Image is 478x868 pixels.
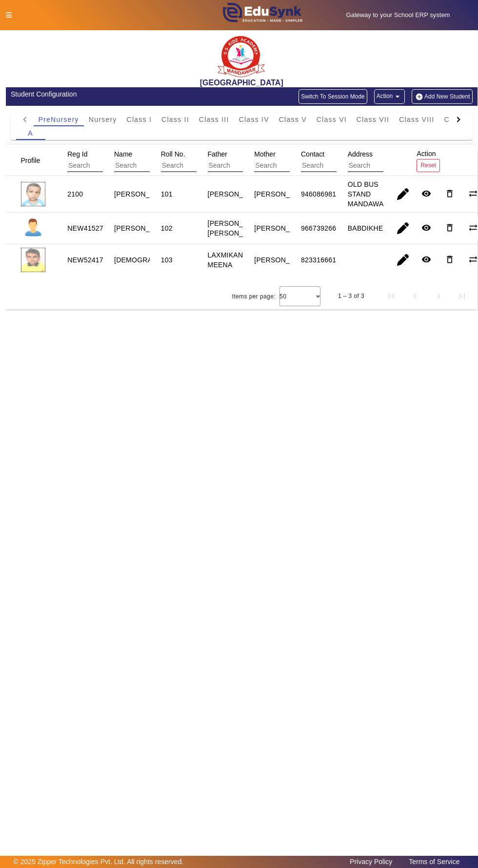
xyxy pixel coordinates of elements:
span: Class VIII [399,116,434,123]
div: [PERSON_NAME] [254,189,312,199]
button: Action [374,89,405,104]
button: First page [380,284,403,308]
div: [PERSON_NAME] [254,255,312,265]
span: Mother [254,150,276,158]
a: Privacy Policy [345,855,397,868]
div: 9460869815 [301,189,340,199]
button: Last page [450,284,474,308]
span: Class II [161,116,189,123]
button: Next page [427,284,450,308]
span: Name [114,150,132,158]
mat-icon: delete_outline [445,223,455,233]
span: A [28,130,33,137]
span: Nursery [89,116,117,123]
p: © 2025 Zipper Technologies Pvt. Ltd. All rights reserved. [14,857,184,867]
button: Previous page [403,284,427,308]
img: c442bd1e-e79c-4679-83a2-a394c64eb17f [21,248,45,272]
div: Student Configuration [11,89,237,99]
div: 9667392665 [301,223,340,233]
span: Class VII [357,116,389,123]
span: Reg Id [67,150,87,158]
button: Switch To Session Mode [299,89,367,104]
input: Search [114,159,201,172]
div: 101 [161,189,173,199]
mat-icon: remove_red_eye [421,223,431,233]
img: b9104f0a-387a-4379-b368-ffa933cda262 [217,33,266,78]
staff-with-status: [DEMOGRAPHIC_DATA] [114,256,193,264]
div: Roll No. [158,145,260,176]
span: Class IV [239,116,269,123]
div: Profile [18,152,53,169]
input: Search [208,159,295,172]
mat-icon: sync_alt [468,223,478,233]
div: 103 [161,255,173,265]
a: Terms of Service [404,855,464,868]
img: add-new-student.png [414,93,424,101]
span: Address [348,150,373,158]
div: [PERSON_NAME] [PERSON_NAME] [208,218,265,238]
mat-icon: delete_outline [445,189,455,198]
h2: [GEOGRAPHIC_DATA] [6,78,478,87]
span: Class VI [317,116,347,123]
mat-icon: arrow_drop_down [393,92,402,101]
span: Father [208,150,227,158]
span: Class III [199,116,229,123]
div: NEW5241714 [67,255,111,265]
staff-with-status: [PERSON_NAME] [114,224,172,232]
span: Class V [279,116,307,123]
div: NEW415274521 [67,223,119,233]
span: Class I [127,116,152,123]
div: OLD BUS STAND MANDAWAR [348,179,389,209]
div: Contact [298,145,400,176]
div: Address [344,145,447,176]
input: Search [301,159,388,172]
input: Search [67,159,155,172]
div: Reg Id [64,145,167,176]
button: Add New Student [412,89,472,104]
img: profile.png [21,216,45,240]
span: Class IX [444,116,475,123]
span: Roll No. [161,150,185,158]
input: Search [161,159,248,172]
h5: Gateway to your School ERP system [324,11,473,19]
div: Name [111,145,214,176]
span: PreNursery [39,116,79,123]
mat-icon: sync_alt [468,189,478,198]
div: Items per page: [232,292,276,301]
div: 102 [161,223,173,233]
span: Contact [301,150,324,158]
div: Father [204,145,307,176]
div: [PERSON_NAME] [254,223,312,233]
staff-with-status: [PERSON_NAME] [114,190,172,198]
mat-icon: sync_alt [468,255,478,264]
mat-icon: delete_outline [445,255,455,264]
div: LAXMIKANT MEENA [208,250,247,270]
mat-icon: remove_red_eye [421,189,431,198]
div: [PERSON_NAME] [208,189,265,199]
div: 1 – 3 of 3 [338,291,364,301]
input: Search [254,159,341,172]
div: BABDIKHERA [348,223,393,233]
input: Search [348,159,435,172]
div: Mother [251,145,354,176]
span: Profile [21,157,40,164]
mat-icon: remove_red_eye [421,255,431,264]
button: Reset [417,159,440,172]
img: 745b5bb9-af1e-4a90-9898-d318a709054e [21,182,45,206]
div: 8233166616 [301,255,340,265]
div: 2100 [67,189,83,199]
div: Action [413,145,443,176]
